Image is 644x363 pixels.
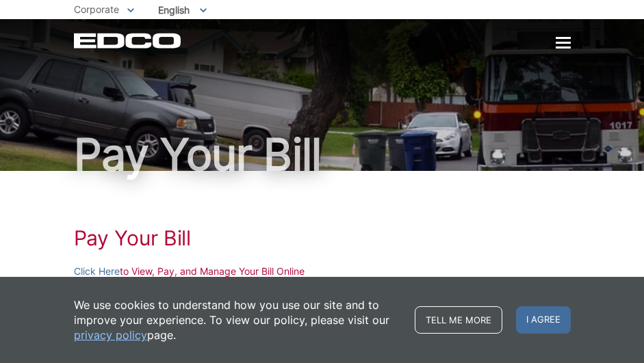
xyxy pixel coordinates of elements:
[415,306,502,334] a: Tell me more
[74,3,119,15] span: Corporate
[74,264,120,279] a: Click Here
[516,306,571,334] span: I agree
[74,133,571,176] h1: Pay Your Bill
[74,327,147,342] a: privacy policy
[74,264,571,279] p: to View, Pay, and Manage Your Bill Online
[74,226,571,250] h1: Pay Your Bill
[74,297,401,342] p: We use cookies to understand how you use our site and to improve your experience. To view our pol...
[74,33,183,49] a: EDCD logo. Return to the homepage.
